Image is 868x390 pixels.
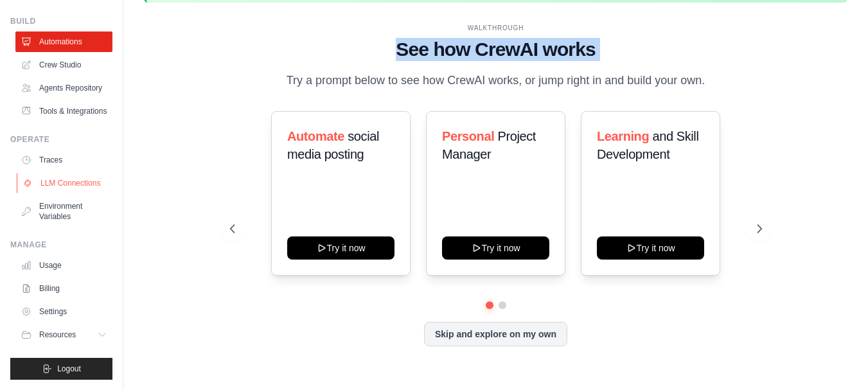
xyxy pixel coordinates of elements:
[597,129,698,161] span: and Skill Development
[597,129,649,143] span: Learning
[15,196,112,227] a: Environment Variables
[15,150,112,170] a: Traces
[287,236,394,260] button: Try it now
[287,129,379,161] span: social media posting
[10,16,112,26] div: Build
[15,55,112,75] a: Crew Studio
[442,129,494,143] span: Personal
[804,328,868,390] iframe: Chat Widget
[10,240,112,250] div: Manage
[39,330,76,340] span: Resources
[287,129,344,143] span: Automate
[597,236,704,260] button: Try it now
[424,322,567,346] button: Skip and explore on my own
[15,31,112,52] a: Automations
[17,173,114,193] a: LLM Connections
[442,129,536,161] span: Project Manager
[57,364,81,374] span: Logout
[10,134,112,145] div: Operate
[442,236,549,260] button: Try it now
[15,301,112,322] a: Settings
[15,101,112,121] a: Tools & Integrations
[230,23,762,33] div: WALKTHROUGH
[10,358,112,380] button: Logout
[15,324,112,345] button: Resources
[15,255,112,276] a: Usage
[15,78,112,98] a: Agents Repository
[230,38,762,61] h1: See how CrewAI works
[280,71,712,90] p: Try a prompt below to see how CrewAI works, or jump right in and build your own.
[15,278,112,299] a: Billing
